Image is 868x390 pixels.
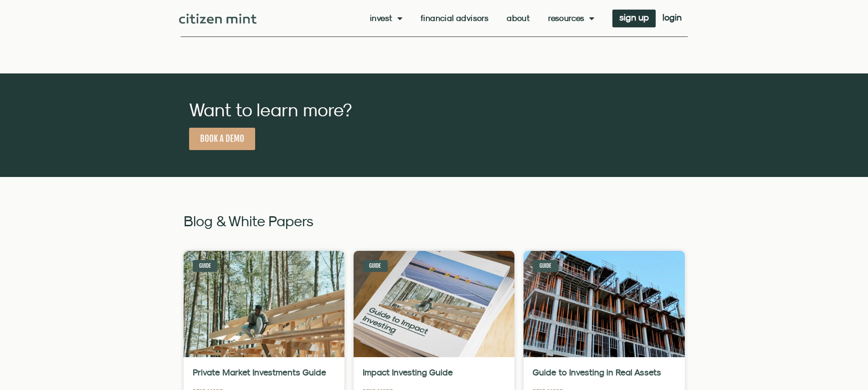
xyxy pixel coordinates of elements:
div: Guide [193,260,218,272]
a: Financial Advisors [421,14,488,23]
a: BOOK A DEMO [189,128,255,150]
a: Invest [370,14,402,23]
h2: Want to learn more? [189,100,444,119]
a: Guide to Investing in Real Assets [533,367,661,377]
div: Guide [533,260,558,272]
nav: Menu [370,14,594,23]
a: About [507,14,530,23]
span: login [663,14,682,21]
a: sign up [612,10,656,27]
a: Private Market Investments Guide [193,367,326,377]
div: Guide [363,260,388,272]
a: Resources [548,14,594,23]
a: Impact Investing Guide [363,367,453,377]
h2: Blog & White Papers [184,213,685,228]
span: sign up [619,14,649,21]
span: BOOK A DEMO [200,133,244,145]
img: Citizen Mint [179,14,257,24]
a: login [656,10,688,27]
